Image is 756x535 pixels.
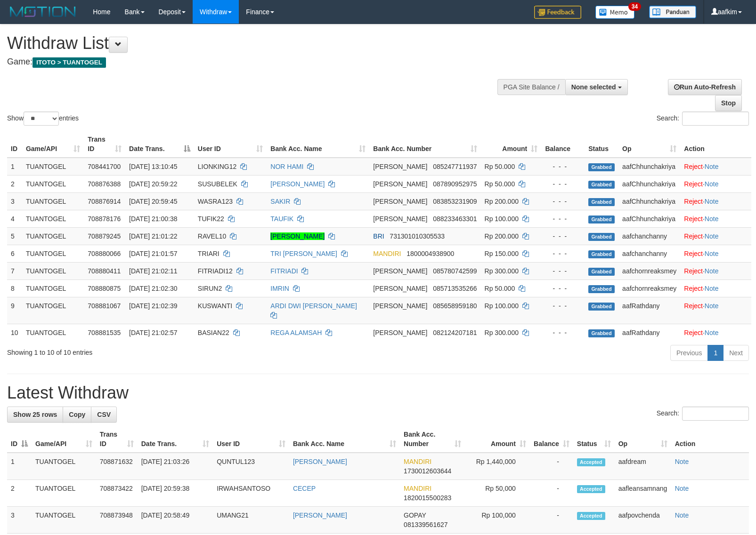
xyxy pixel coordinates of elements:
span: 708879245 [88,232,121,240]
a: Reject [684,285,703,292]
span: Rp 100.000 [485,302,519,310]
th: Date Trans.: activate to sort column descending [125,131,194,158]
td: TUANTOGEL [22,324,84,341]
a: REGA ALAMSAH [270,329,322,336]
span: Copy 731301010305533 to clipboard [390,232,445,240]
span: Copy 085658959180 to clipboard [433,302,477,310]
span: 708880066 [88,250,121,257]
th: Amount: activate to sort column ascending [481,131,542,158]
span: GOPAY [404,511,426,519]
a: Reject [684,215,703,223]
div: PGA Site Balance / [497,79,565,95]
td: aafleansamnang [615,480,671,507]
td: aafChhunchakriya [618,210,680,227]
th: Trans ID: activate to sort column ascending [96,426,138,453]
th: ID [7,131,22,158]
th: Date Trans.: activate to sort column ascending [138,426,213,453]
td: TUANTOGEL [32,453,96,480]
td: 4 [7,210,22,227]
span: [PERSON_NAME] [373,180,427,188]
span: 708881067 [88,302,121,310]
td: aafRathdany [618,297,680,324]
span: Rp 50.000 [485,285,515,292]
td: [DATE] 21:03:26 [138,453,213,480]
td: TUANTOGEL [22,227,84,245]
a: Note [675,485,689,492]
span: Grabbed [588,163,615,171]
span: [DATE] 21:02:39 [129,302,177,310]
td: aafchornreaksmey [618,262,680,279]
span: [PERSON_NAME] [373,215,427,223]
td: IRWAHSANTOSO [213,480,289,507]
td: 10 [7,324,22,341]
div: - - - [545,328,581,337]
div: - - - [545,179,581,189]
a: Copy [63,407,91,423]
input: Search: [682,407,749,421]
th: Status: activate to sort column ascending [573,426,615,453]
td: aafRathdany [618,324,680,341]
td: TUANTOGEL [22,210,84,227]
span: Grabbed [588,329,615,337]
label: Search: [657,407,749,421]
span: Grabbed [588,216,615,224]
label: Show entries [7,112,79,126]
span: [DATE] 21:02:57 [129,329,177,336]
span: Copy [69,411,85,418]
span: [DATE] 21:00:38 [129,215,177,223]
h1: Withdraw List [7,34,495,53]
a: Note [705,180,719,188]
a: TAUFIK [270,215,293,223]
span: MANDIRI [404,458,431,465]
td: - [530,507,573,534]
a: Reject [684,232,703,240]
span: TRIARI [198,250,219,257]
td: 3 [7,192,22,210]
span: Copy 087890952975 to clipboard [433,180,477,188]
a: CSV [91,407,117,423]
img: Feedback.jpg [534,6,581,19]
span: Copy 085780742599 to clipboard [433,267,477,275]
td: 708871632 [96,453,138,480]
a: FITRIADI [270,267,298,275]
span: BRI [373,232,384,240]
td: 5 [7,227,22,245]
td: Rp 100,000 [465,507,530,534]
a: Note [705,329,719,336]
span: Rp 50.000 [485,180,515,188]
a: Reject [684,302,703,310]
span: 708876388 [88,180,121,188]
a: Show 25 rows [7,407,63,423]
a: Next [723,345,749,361]
a: Note [705,232,719,240]
td: TUANTOGEL [22,158,84,176]
a: [PERSON_NAME] [270,232,325,240]
td: TUANTOGEL [32,507,96,534]
span: Accepted [577,512,605,520]
td: 2 [7,175,22,192]
th: ID: activate to sort column descending [7,426,32,453]
span: Rp 150.000 [485,250,519,257]
span: Grabbed [588,285,615,293]
span: [PERSON_NAME] [373,198,427,205]
span: BASIAN22 [198,329,229,336]
th: Op: activate to sort column ascending [618,131,680,158]
span: Accepted [577,458,605,466]
td: · [680,245,751,262]
th: Balance [541,131,585,158]
th: Balance: activate to sort column ascending [530,426,573,453]
td: TUANTOGEL [22,262,84,279]
span: [DATE] 20:59:22 [129,180,177,188]
td: 708873422 [96,480,138,507]
span: Show 25 rows [13,411,57,418]
th: Bank Acc. Number: activate to sort column ascending [369,131,480,158]
td: · [680,192,751,210]
td: TUANTOGEL [22,245,84,262]
td: · [680,158,751,176]
td: - [530,480,573,507]
a: Previous [670,345,708,361]
a: Note [705,250,719,257]
td: 3 [7,507,32,534]
a: Note [675,458,689,465]
td: TUANTOGEL [22,192,84,210]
